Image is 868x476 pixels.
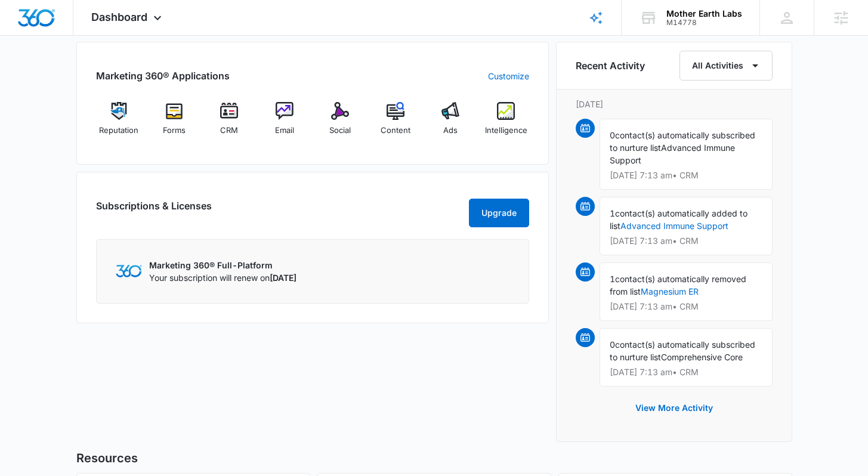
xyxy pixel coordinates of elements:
[317,102,363,145] a: Social
[610,339,755,362] span: contact(s) automatically subscribed to nurture list
[610,339,615,350] span: 0
[275,125,294,137] span: Email
[99,125,138,137] span: Reputation
[381,125,410,137] span: Content
[485,125,527,137] span: Intelligence
[206,102,252,145] a: CRM
[91,11,147,23] span: Dashboard
[661,352,743,362] span: Comprehensive Core
[666,18,742,27] div: account id
[610,274,746,296] span: contact(s) automatically removed from list
[372,102,418,145] a: Content
[610,208,747,231] span: contact(s) automatically added to list
[443,125,458,137] span: Ads
[610,171,762,180] p: [DATE] 7:13 am • CRM
[76,449,792,467] h5: Resources
[270,273,296,283] span: [DATE]
[163,125,186,137] span: Forms
[149,259,296,271] p: Marketing 360® Full-Platform
[96,69,230,83] h2: Marketing 360® Applications
[610,302,762,311] p: [DATE] 7:13 am • CRM
[666,9,742,18] div: account name
[96,102,142,145] a: Reputation
[469,199,529,227] button: Upgrade
[623,394,725,422] button: View More Activity
[329,125,351,137] span: Social
[641,286,699,296] a: Magnesium ER
[610,237,762,245] p: [DATE] 7:13 am • CRM
[610,208,615,218] span: 1
[620,221,728,231] a: Advanced Immune Support
[610,274,615,284] span: 1
[679,51,773,81] button: All Activities
[96,199,212,222] h2: Subscriptions & Licenses
[610,368,762,376] p: [DATE] 7:13 am • CRM
[220,125,238,137] span: CRM
[488,70,529,82] a: Customize
[483,102,529,145] a: Intelligence
[149,271,296,284] p: Your subscription will renew on
[151,102,197,145] a: Forms
[610,130,615,140] span: 0
[262,102,308,145] a: Email
[610,130,755,153] span: contact(s) automatically subscribed to nurture list
[610,143,735,165] span: Advanced Immune Support
[428,102,474,145] a: Ads
[116,265,142,277] img: Marketing 360 Logo
[576,58,645,73] h6: Recent Activity
[576,98,773,110] p: [DATE]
